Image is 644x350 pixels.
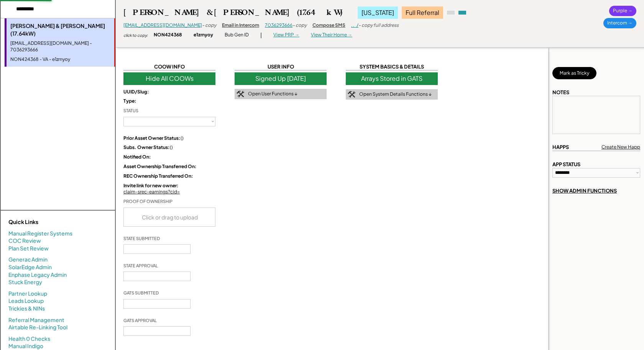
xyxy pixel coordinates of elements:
div: STATE SUBMITTED [123,236,160,241]
strong: UUID/Slug: [123,89,149,95]
div: Signed Up [DATE] [235,72,327,85]
div: SHOW ADMIN FUNCTIONS [552,187,617,194]
div: NON424368 - VA - e1zrnyoy [10,56,110,63]
div: NON424368 [154,32,182,38]
div: USER INFO [235,63,327,70]
div: | [260,31,262,39]
div: Quick Links [8,218,85,226]
div: [EMAIL_ADDRESS][DOMAIN_NAME] - 7036293666 [10,40,110,53]
div: Email in Intercom [222,22,259,29]
div: - copy [292,22,307,29]
div: STATUS [123,108,138,113]
div: GATS APPROVAL [123,317,157,323]
div: APP STATUS [552,161,580,168]
div: View PRP → [273,32,299,38]
div: e1zrnyoy [194,32,213,38]
a: Manual Register Systems [8,230,72,237]
a: Stuck Energy [8,278,42,286]
div: Intercom → [603,18,636,28]
div: GATS SUBMITTED [123,290,159,296]
div: () [123,135,215,142]
div: PROOF OF OWNERSHIP [123,198,172,204]
a: [EMAIL_ADDRESS][DOMAIN_NAME] [123,22,202,28]
strong: Type: [123,98,136,104]
img: tool-icon.png [237,91,244,98]
strong: Asset Ownership Transferred On: [123,164,197,169]
a: Partner Lookup [8,290,47,298]
div: STATE APPROVAL [123,263,158,268]
a: Referral Management [8,316,64,324]
strong: Prior Asset Owner Status: [123,135,181,141]
button: Mark as Tricky [552,67,596,79]
div: View Their Home → [311,32,352,38]
strong: Notified On: [123,154,151,160]
div: [PERSON_NAME] & [PERSON_NAME] (17.64kW) [10,22,110,37]
div: Purple → [609,6,636,16]
a: 7036293666 [265,22,292,28]
a: COC Review [8,237,41,245]
strong: Subs. Owner Status: [123,144,170,150]
a: Generac Admin [8,256,48,263]
div: Full Referral [402,7,443,19]
a: Health 0 Checks [8,335,50,343]
strong: Invite link for new owner: [123,183,179,188]
strong: REC Ownership Transferred On: [123,173,193,179]
div: Open System Details Functions ↓ [359,91,432,98]
div: Arrays Stored in GATS [346,72,438,85]
div: click to copy: [123,33,148,38]
div: () [123,144,215,151]
div: Compose SMS [312,22,345,29]
div: NOTES [552,89,569,96]
div: Hide All COOWs [123,72,215,85]
a: Leads Lookup [8,297,44,305]
div: Create New Happ [601,144,640,150]
div: - copy full address [358,22,399,29]
div: - copy [202,22,216,29]
a: Airtable Re-Linking Tool [8,324,67,331]
div: Bub Gen ID [225,32,249,38]
div: Click or drag to upload [124,208,216,226]
a: Manual Indigo [8,342,43,350]
div: HAPPS [552,144,569,150]
div: SYSTEM BASICS & DETAILS [346,63,438,70]
a: Plan Set Review [8,245,49,252]
div: [PERSON_NAME] & [PERSON_NAME] (17.64kW) [123,8,342,17]
img: tool-icon.png [348,91,355,98]
div: [US_STATE] [358,7,398,19]
a: Trickies & NINs [8,305,45,312]
a: Enphase Legacy Admin [8,271,67,279]
a: SolarEdge Admin [8,263,52,271]
a: , , / [351,22,358,28]
div: COOW INFO [123,63,215,70]
div: Open User Functions ↓ [248,91,297,97]
u: claim-srec-earnings?cid= [123,189,180,195]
